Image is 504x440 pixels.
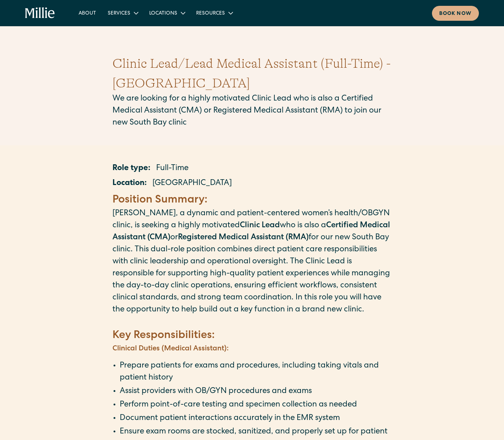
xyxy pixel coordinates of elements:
p: [GEOGRAPHIC_DATA] [152,178,232,190]
div: Resources [196,10,225,17]
div: Resources [190,7,238,19]
p: Full-Time [156,163,188,175]
div: Locations [143,7,190,19]
div: Book now [439,10,472,18]
p: [PERSON_NAME], a dynamic and patient-centered women’s health/OBGYN clinic, is seeking a highly mo... [112,208,392,316]
p: We are looking for a highly motivated Clinic Lead who is also a Certified Medical Assistant (CMA)... [112,93,392,129]
h4: ‍ [112,193,392,208]
strong: Registered Medical Assistant (RMA) [178,234,309,242]
a: Book now [432,6,479,21]
strong: Key Responsibilities: [112,330,215,341]
li: Perform point-of-care testing and specimen collection as needed [120,399,392,411]
div: Locations [149,10,177,17]
p: ‍ [112,316,392,328]
li: Assist providers with OB/GYN procedures and exams [120,386,392,398]
p: Role type: [112,163,150,175]
a: home [25,7,55,19]
p: Location: [112,178,147,190]
h1: Clinic Lead/Lead Medical Assistant (Full-Time) - [GEOGRAPHIC_DATA] [112,54,392,93]
strong: Clinical Duties (Medical Assistant): [112,345,229,353]
strong: Position Summary: [112,195,207,206]
strong: Clinic Lead [240,222,280,230]
div: Services [108,10,130,17]
div: Services [102,7,143,19]
li: Prepare patients for exams and procedures, including taking vitals and patient history [120,360,392,384]
li: Document patient interactions accurately in the EMR system [120,413,392,425]
a: About [73,7,102,19]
